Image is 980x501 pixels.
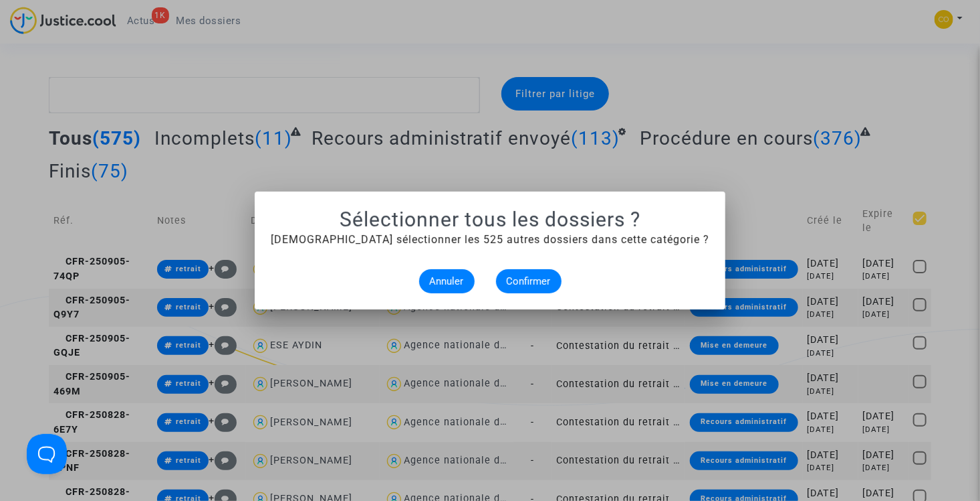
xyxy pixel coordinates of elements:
[27,434,67,474] iframe: Help Scout Beacon - Open
[496,269,562,293] button: Confirmer
[507,275,551,287] span: Confirmer
[430,275,464,287] span: Annuler
[419,269,475,293] button: Annuler
[271,233,709,246] span: [DEMOGRAPHIC_DATA] sélectionner les 525 autres dossiers dans cette catégorie ?
[271,208,709,232] h1: Sélectionner tous les dossiers ?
